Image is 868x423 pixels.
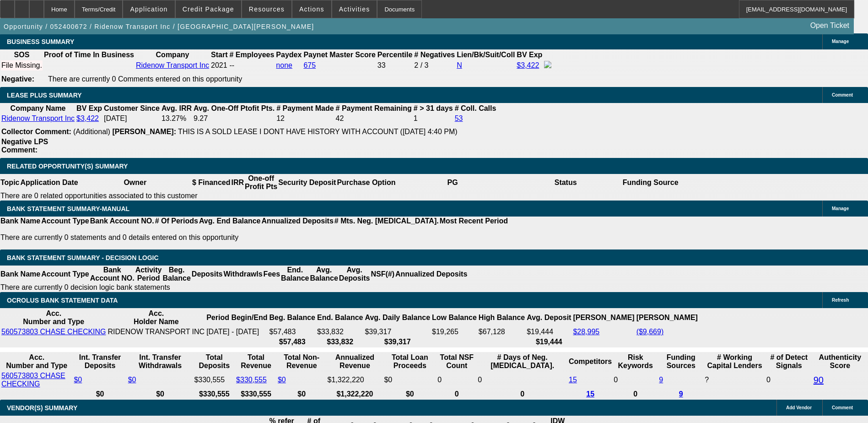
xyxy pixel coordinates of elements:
[335,114,412,123] td: 42
[193,114,275,123] td: 9.27
[41,217,90,226] th: Account Type
[236,353,276,370] th: Total Revenue
[431,327,477,336] td: $19,265
[112,128,176,136] b: [PERSON_NAME]:
[156,51,189,59] b: Company
[108,309,205,326] th: Acc. Holder Name
[509,174,622,191] th: Status
[477,353,567,370] th: # Days of Neg. [MEDICAL_DATA].
[832,39,849,44] span: Manage
[276,104,334,112] b: # Payment Made
[79,174,192,191] th: Owner
[339,266,371,283] th: Avg. Deposits
[814,375,824,385] a: 90
[437,353,476,370] th: Sum of the Total NSF Count and Total Overdraft Fee Count from Ocrolus
[194,371,235,389] td: $330,555
[43,50,135,60] th: Proof of Time In Business
[48,75,242,83] span: There are currently 0 Comments entered on this opportunity
[244,174,278,191] th: One-off Profit Pts
[76,104,102,112] b: BV Exp
[431,309,477,326] th: Low Balance
[766,353,812,370] th: # of Detect Signals
[211,51,227,59] b: Start
[90,266,135,283] th: Bank Account NO.
[317,309,363,326] th: End. Balance
[396,174,509,191] th: PG
[276,61,292,69] a: none
[20,174,78,191] th: Application Date
[162,104,192,112] b: Avg. IRR
[1,372,65,388] a: 560573803 CHASE CHECKING
[477,390,567,399] th: 0
[192,174,231,191] th: $ Financed
[303,51,375,59] b: Paynet Master Score
[364,327,431,336] td: $39,317
[263,266,280,283] th: Fees
[269,327,315,336] td: $57,483
[90,217,155,226] th: Bank Account NO.
[191,266,223,283] th: Deposits
[437,371,476,389] td: 0
[128,390,193,399] th: $0
[364,337,431,347] th: $39,317
[437,390,476,399] th: 0
[108,327,205,336] td: RIDENOW TRANSPORT INC
[236,376,267,384] a: $330,555
[7,205,129,212] span: BANK STATEMENT SUMMARY-MANUAL
[544,61,551,68] img: facebook-icon.png
[413,114,453,123] td: 1
[477,371,567,389] td: 0
[636,309,698,326] th: [PERSON_NAME]
[334,217,439,226] th: # Mts. Neg. [MEDICAL_DATA].
[586,390,594,398] a: 15
[276,114,334,123] td: 12
[317,337,363,347] th: $33,832
[457,51,515,59] b: Lien/Bk/Suit/Coll
[162,266,191,283] th: Beg. Balance
[130,5,167,13] span: Application
[383,353,436,370] th: Total Loan Proceeds
[128,376,136,384] a: $0
[336,174,396,191] th: Purchase Option
[613,390,658,399] th: 0
[7,297,118,304] span: OCROLUS BANK STATEMENT DATA
[1,353,72,370] th: Acc. Number and Type
[332,0,377,18] button: Activities
[766,371,812,389] td: 0
[383,371,436,389] td: $0
[1,61,42,70] div: File Missing.
[328,376,383,384] div: $1,322,220
[242,0,291,18] button: Resources
[478,327,525,336] td: $67,128
[526,309,571,326] th: Avg. Deposit
[292,0,331,18] button: Actions
[569,376,577,384] a: 15
[230,61,235,69] span: --
[568,353,612,370] th: Competitors
[277,353,326,370] th: Total Non-Revenue
[370,266,395,283] th: NSF(#)
[206,327,268,336] td: [DATE] - [DATE]
[439,217,508,226] th: Most Recent Period
[786,405,812,410] span: Add Vendor
[1,114,75,122] a: Ridenow Transport Inc
[309,266,338,283] th: Avg. Balance
[1,309,107,326] th: Acc. Number and Type
[276,51,302,59] b: Paydex
[135,266,162,283] th: Activity Period
[4,23,314,30] span: Opportunity / 052400672 / Ridenow Transport Inc / [GEOGRAPHIC_DATA][PERSON_NAME]
[377,61,412,70] div: 33
[269,309,315,326] th: Beg. Balance
[278,174,336,191] th: Security Deposit
[327,353,383,370] th: Annualized Revenue
[317,327,363,336] td: $33,832
[395,266,468,283] th: Annualized Deposits
[261,217,334,226] th: Annualized Deposits
[622,174,679,191] th: Funding Source
[178,128,458,136] span: THIS IS A SOLD LEASE I DONT HAVE HISTORY WITH ACCOUNT ([DATE] 4:40 PM)
[679,390,683,398] a: 9
[414,51,455,59] b: # Negatives
[517,51,542,59] b: BV Exp
[526,327,571,336] td: $19,444
[73,390,126,399] th: $0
